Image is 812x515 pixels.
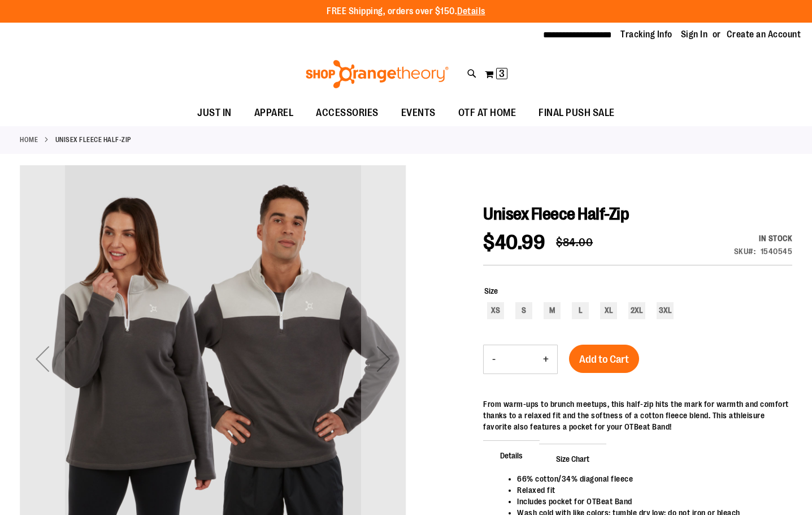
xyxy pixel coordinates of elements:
[504,346,535,373] input: Product quantity
[483,204,629,224] span: Unisex Fleece Half-Zip
[761,246,793,257] div: 1540545
[734,233,793,244] div: Availability
[197,100,232,126] span: JUST IN
[544,302,561,319] div: M
[483,440,540,470] span: Details
[457,6,485,16] a: Details
[316,100,379,126] span: ACCESSORIES
[600,302,617,319] div: XL
[569,345,639,373] button: Add to Cart
[390,100,447,126] a: EVENTS
[734,233,793,244] div: In stock
[55,135,131,145] strong: Unisex Fleece Half-Zip
[539,100,615,126] span: FINAL PUSH SALE
[734,247,756,256] strong: SKU
[535,345,557,374] button: Increase product quantity
[186,100,243,126] a: JUST IN
[401,100,436,126] span: EVENTS
[458,100,516,126] span: OTF AT HOME
[483,231,545,254] span: $40.99
[539,444,606,473] span: Size Chart
[483,398,792,432] div: From warm-ups to brunch meetups, this half-zip hits the mark for warmth and comfort thanks to a r...
[517,473,781,484] li: 66% cotton/34% diagonal fleece
[484,345,504,374] button: Decrease product quantity
[620,28,672,41] a: Tracking Info
[305,100,390,126] a: ACCESSORIES
[727,28,801,41] a: Create an Account
[499,68,505,79] span: 3
[681,28,708,41] a: Sign In
[556,236,593,249] span: $84.00
[579,353,629,366] span: Add to Cart
[527,100,626,126] a: FINAL PUSH SALE
[517,484,781,496] li: Relaxed fit
[515,302,532,319] div: S
[572,302,589,319] div: L
[304,60,450,88] img: Shop Orangetheory
[487,302,504,319] div: XS
[657,302,674,319] div: 3XL
[517,496,781,507] li: Includes pocket for OTBeat Band
[447,100,528,126] a: OTF AT HOME
[20,135,38,145] a: Home
[243,100,305,126] a: APPAREL
[254,100,294,126] span: APPAREL
[327,5,485,18] p: FREE Shipping, orders over $150.
[484,286,498,295] span: Size
[628,302,645,319] div: 2XL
